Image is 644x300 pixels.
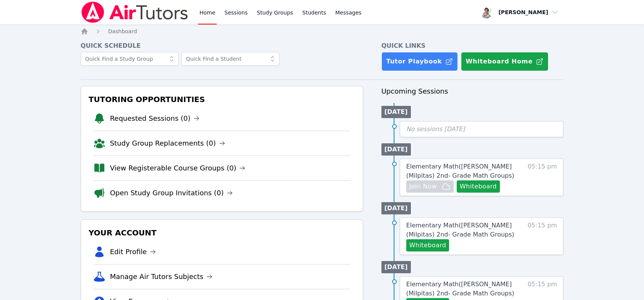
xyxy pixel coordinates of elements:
span: No sessions [DATE] [406,125,465,133]
h3: Upcoming Sessions [381,86,564,97]
span: 05:15 pm [527,162,557,193]
h4: Quick Schedule [81,41,363,50]
span: Join Now [409,182,437,191]
a: Requested Sessions (0) [110,113,200,124]
a: Elementary Math([PERSON_NAME] (Milpitas) 2nd- Grade Math Groups) [406,162,519,180]
a: Elementary Math([PERSON_NAME] (Milpitas) 2nd- Grade Math Groups) [406,280,519,298]
a: Dashboard [108,28,137,35]
a: Elementary Math([PERSON_NAME] (Milpitas) 2nd- Grade Math Groups) [406,221,519,239]
li: [DATE] [381,261,411,273]
a: Tutor Playbook [381,52,458,71]
h3: Your Account [87,226,357,240]
input: Quick Find a Study Group [81,52,178,66]
li: [DATE] [381,106,411,118]
span: Elementary Math ( [PERSON_NAME] (Milpitas) 2nd- Grade Math Groups ) [406,222,514,238]
button: Whiteboard Home [461,52,548,71]
span: Elementary Math ( [PERSON_NAME] (Milpitas) 2nd- Grade Math Groups ) [406,163,514,179]
a: Open Study Group Invitations (0) [110,188,233,198]
button: Whiteboard [406,239,449,251]
button: Whiteboard [457,180,500,193]
img: Air Tutors [81,2,189,23]
span: Messages [335,9,362,16]
a: View Registerable Course Groups (0) [110,163,246,174]
button: Join Now [406,180,454,193]
li: [DATE] [381,143,411,156]
a: Manage Air Tutors Subjects [110,271,213,282]
span: Dashboard [108,28,137,34]
h4: Quick Links [381,41,564,50]
span: Elementary Math ( [PERSON_NAME] (Milpitas) 2nd- Grade Math Groups ) [406,281,514,297]
h3: Tutoring Opportunities [87,92,357,106]
nav: Breadcrumb [81,28,564,35]
span: 05:15 pm [527,221,557,251]
input: Quick Find a Student [182,52,279,66]
a: Edit Profile [110,246,156,257]
li: [DATE] [381,202,411,214]
a: Study Group Replacements (0) [110,138,225,149]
